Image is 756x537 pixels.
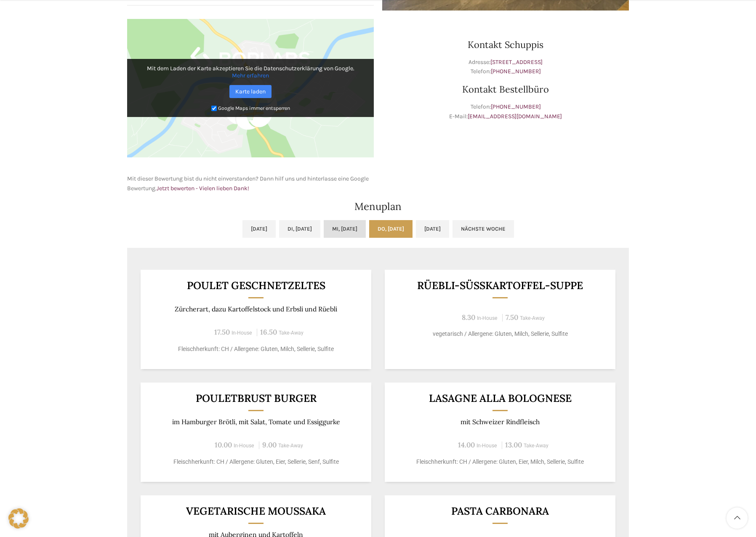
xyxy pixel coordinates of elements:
a: Scroll to top button [727,508,748,529]
span: 7.50 [506,313,518,322]
p: Fleischherkunft: CH / Allergene: Gluten, Milch, Sellerie, Sulfite [151,345,361,354]
p: Zürcherart, dazu Kartoffelstock und Erbsli und Rüebli [151,305,361,313]
span: In-House [232,330,252,336]
input: Google Maps immer entsperren [211,106,217,111]
p: Fleischherkunft: CH / Allergene: Gluten, Eier, Sellerie, Senf, Sulfite [151,457,361,466]
span: 10.00 [215,440,232,449]
span: Take-Away [278,443,303,449]
span: In-House [234,443,254,449]
span: Take-Away [524,443,548,449]
h3: Pasta Carbonara [395,506,605,516]
p: Fleischherkunft: CH / Allergene: Gluten, Eier, Milch, Sellerie, Sulfite [395,457,605,466]
a: Jetzt bewerten - Vielen lieben Dank! [157,185,249,192]
a: Mi, [DATE] [324,220,366,238]
h3: Pouletbrust Burger [151,393,361,404]
a: [STREET_ADDRESS] [490,58,543,66]
span: In-House [476,443,497,449]
a: [DATE] [242,220,276,238]
small: Google Maps immer entsperren [218,105,290,111]
h3: Poulet geschnetzeltes [151,280,361,291]
span: Take-Away [520,315,545,321]
span: 8.30 [462,313,475,322]
p: vegetarisch / Allergene: Gluten, Milch, Sellerie, Sulfite [395,330,605,338]
a: Di, [DATE] [279,220,320,238]
span: 14.00 [458,440,475,449]
h3: Kontakt Bestellbüro [382,85,629,94]
span: 16.50 [260,327,277,337]
h3: Rüebli-Süsskartoffel-Suppe [395,280,605,291]
h2: Menuplan [127,202,629,212]
h3: Vegetarische Moussaka [151,506,361,516]
a: [PHONE_NUMBER] [491,68,541,75]
a: Mehr erfahren [232,72,269,79]
span: Take-Away [279,330,303,336]
h3: LASAGNE ALLA BOLOGNESE [395,393,605,404]
img: Google Maps [127,19,374,158]
p: Adresse: Telefon: [382,58,629,77]
span: In-House [477,315,498,321]
a: [DATE] [416,220,449,238]
span: 13.00 [505,440,522,449]
a: Karte laden [229,85,272,98]
span: 9.00 [262,440,277,449]
a: [EMAIL_ADDRESS][DOMAIN_NAME] [468,113,562,120]
p: im Hamburger Brötli, mit Salat, Tomate und Essiggurke [151,418,361,426]
p: mit Schweizer Rindfleisch [395,418,605,426]
p: Mit dem Laden der Karte akzeptieren Sie die Datenschutzerklärung von Google. [133,65,368,79]
h3: Kontakt Schuppis [382,40,629,49]
span: 17.50 [214,327,230,337]
a: Do, [DATE] [369,220,413,238]
p: Mit dieser Bewertung bist du nicht einverstanden? Dann hilf uns und hinterlasse eine Google Bewer... [127,174,374,193]
a: Nächste Woche [453,220,514,238]
p: Telefon: E-Mail: [382,102,629,121]
a: [PHONE_NUMBER] [491,103,541,110]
